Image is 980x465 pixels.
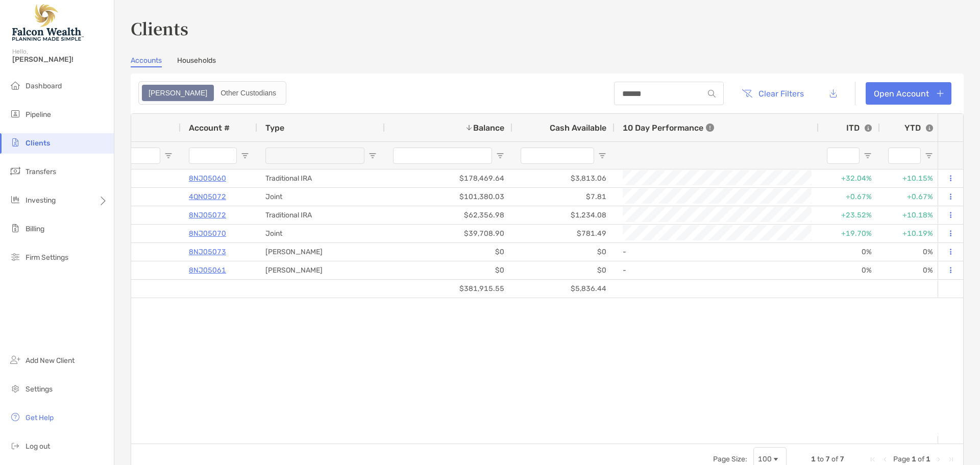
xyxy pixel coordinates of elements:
[819,225,880,242] div: +19.70%
[512,206,615,224] div: $1,234.08
[257,169,385,187] div: Traditional IRA
[880,225,941,242] div: +10.19%
[912,455,916,463] span: 1
[550,123,606,133] span: Cash Available
[512,243,615,261] div: $0
[164,152,173,160] button: Open Filter Menu
[880,261,941,279] div: 0%
[623,114,714,141] div: 10 Day Performance
[888,148,921,164] input: YTD Filter Input
[9,222,21,234] img: billing icon
[241,152,249,160] button: Open Filter Menu
[26,413,54,422] span: Get Help
[880,206,941,224] div: +10.18%
[393,148,492,164] input: Balance Filter Input
[9,136,21,149] img: clients icon
[26,442,50,451] span: Log out
[143,86,213,100] div: Zoe
[9,79,21,91] img: dashboard icon
[385,206,512,224] div: $62,356.98
[189,172,226,185] a: 8NJ05060
[880,188,941,206] div: +0.67%
[947,455,955,463] div: Last Page
[811,455,816,463] span: 1
[925,152,933,160] button: Open Filter Menu
[369,152,377,160] button: Open Filter Menu
[189,190,226,203] a: 4QN05072
[9,382,21,395] img: settings icon
[846,123,872,133] div: ITD
[12,4,84,41] img: Falcon Wealth Planning Logo
[825,455,830,463] span: 7
[496,152,504,160] button: Open Filter Menu
[9,411,21,423] img: get-help icon
[864,152,872,160] button: Open Filter Menu
[385,243,512,261] div: $0
[623,262,811,279] div: -
[189,264,226,277] a: 8NJ05061
[26,356,75,365] span: Add New Client
[189,209,226,222] a: 8NJ05072
[385,188,512,206] div: $101,380.03
[26,110,51,119] span: Pipeline
[473,123,504,133] span: Balance
[512,225,615,242] div: $781.49
[623,243,811,260] div: -
[257,225,385,242] div: Joint
[189,148,237,164] input: Account # Filter Input
[385,280,512,298] div: $381,915.55
[26,225,44,233] span: Billing
[26,196,56,205] span: Investing
[881,455,889,463] div: Previous Page
[819,188,880,206] div: +0.67%
[904,123,933,133] div: YTD
[189,227,226,240] a: 8NJ05070
[840,455,844,463] span: 7
[26,385,53,394] span: Settings
[257,261,385,279] div: [PERSON_NAME]
[177,56,216,67] a: Households
[831,455,838,463] span: of
[819,243,880,261] div: 0%
[9,108,21,120] img: pipeline icon
[265,123,284,133] span: Type
[512,169,615,187] div: $3,813.06
[512,188,615,206] div: $7.81
[257,206,385,224] div: Traditional IRA
[9,193,21,206] img: investing icon
[385,169,512,187] div: $178,469.64
[512,261,615,279] div: $0
[257,243,385,261] div: [PERSON_NAME]
[12,55,108,64] span: [PERSON_NAME]!
[819,261,880,279] div: 0%
[708,90,716,97] img: input icon
[866,82,951,105] a: Open Account
[758,455,772,463] div: 100
[935,455,943,463] div: Next Page
[26,253,68,262] span: Firm Settings
[385,225,512,242] div: $39,708.90
[598,152,606,160] button: Open Filter Menu
[893,455,910,463] span: Page
[512,280,615,298] div: $5,836.44
[819,206,880,224] div: +23.52%
[26,139,50,148] span: Clients
[26,82,62,90] span: Dashboard
[734,82,812,105] button: Clear Filters
[827,148,860,164] input: ITD Filter Input
[926,455,930,463] span: 1
[189,123,230,133] span: Account #
[918,455,924,463] span: of
[131,56,162,67] a: Accounts
[189,246,226,258] a: 8NJ05073
[215,86,282,100] div: Other Custodians
[9,251,21,263] img: firm-settings icon
[521,148,594,164] input: Cash Available Filter Input
[131,16,964,40] h3: Clients
[9,439,21,452] img: logout icon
